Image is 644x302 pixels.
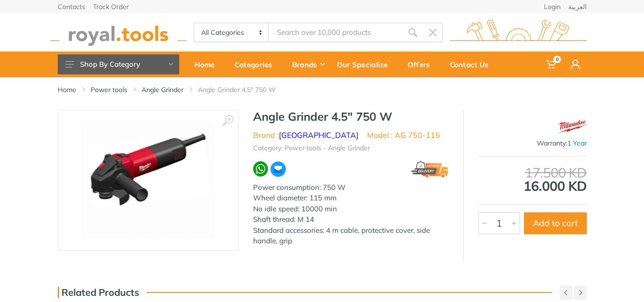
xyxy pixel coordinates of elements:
button: Shop By Category [58,54,179,74]
nav: breadcrumb [58,85,587,94]
a: Track Order [93,3,129,10]
input: Site search [269,22,402,42]
div: Brands [286,54,330,74]
div: Home [188,54,228,74]
span: 0 [553,56,561,63]
a: Offers [401,52,443,77]
h3: Related Products [58,287,139,298]
a: Categories [228,52,286,77]
a: Angle Grinder [142,85,184,94]
a: Contact Us [443,52,502,77]
div: 16.000 KD [478,166,587,193]
div: Contact Us [443,54,502,74]
button: Add to cart [524,212,587,234]
a: Login [544,3,561,10]
div: Warranty: [478,138,587,148]
div: Categories [228,54,286,74]
li: Brand : [253,129,358,141]
a: Contacts [58,3,85,10]
img: royal.tools Logo [450,20,587,46]
select: Category [194,23,269,42]
a: Power tools [91,85,127,94]
a: [GEOGRAPHIC_DATA] [279,130,358,140]
li: Angle Grinder 4.5" 750 W [198,85,290,94]
a: Home [58,85,76,94]
a: العربية [568,3,587,10]
img: Royal Tools - Angle Grinder 4.5 [81,120,215,240]
h1: Angle Grinder 4.5" 750 W [253,110,449,124]
img: Milwaukee [558,115,587,138]
div: Offers [401,54,443,74]
img: wa.webp [253,161,268,177]
li: Model : AG 750-115 [367,129,440,141]
li: Category: Power tools - Angle Grinder [253,143,370,153]
a: 0 [540,52,564,77]
img: royal.tools Logo [50,20,187,46]
div: Our Specialize [330,54,401,74]
img: express.png [411,161,449,177]
img: ma.webp [270,161,286,177]
span: 1 Year [567,139,587,147]
a: Our Specialize [330,52,401,77]
div: Power consumption: 750 W Wheel diameter: 115 mm No idle speed: 10000 min Shaft thread: M 14 Stand... [253,182,449,247]
div: 17.500 KD [478,166,587,179]
a: Home [188,52,228,77]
